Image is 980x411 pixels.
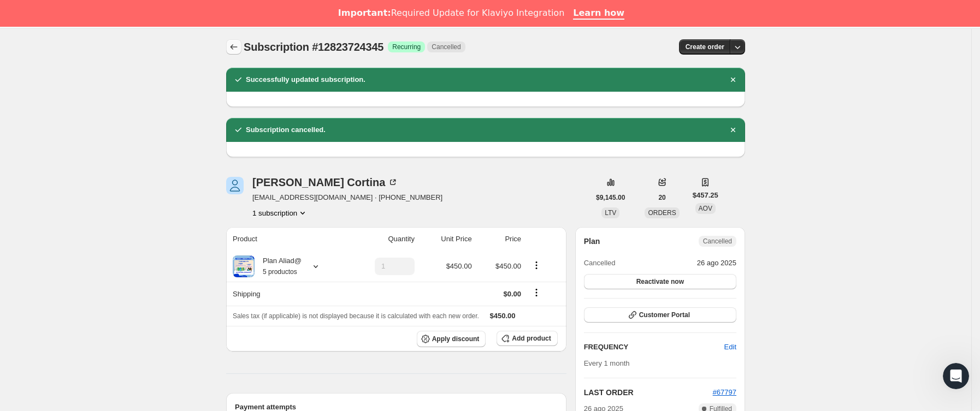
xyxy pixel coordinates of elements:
button: Subscriptions [226,39,241,55]
span: Customer Portal [639,311,690,319]
th: Product [226,227,347,251]
th: Shipping [226,282,347,306]
button: Product actions [252,207,308,218]
a: Learn how [573,8,624,20]
div: Required Update for Klaviyo Integration [338,8,564,19]
button: Apply discount [417,331,486,347]
button: Shipping actions [528,287,545,299]
span: Edit [724,342,736,353]
th: Price [475,227,524,251]
span: Add product [512,334,551,343]
button: $9,145.00 [589,190,631,205]
span: Cancelled [584,258,616,269]
th: Quantity [347,227,418,251]
span: 26 ago 2025 [697,258,736,269]
span: Cancelled [703,237,732,246]
span: [EMAIL_ADDRESS][DOMAIN_NAME] · [PHONE_NUMBER] [252,192,442,203]
span: 20 [658,193,665,202]
span: $9,145.00 [596,193,625,202]
span: Recurring [392,43,421,51]
button: Edit [718,338,743,356]
span: Create order [686,43,724,51]
small: 5 productos [263,268,297,276]
span: Subscription #12823724345 [244,41,383,53]
button: Product actions [528,259,545,271]
h2: Plan [584,236,600,247]
b: Important: [338,8,391,18]
h2: Successfully updated subscription. [246,74,365,85]
span: AOV [699,205,712,212]
span: $450.00 [490,312,516,320]
span: Cancelled [432,43,461,51]
span: LTV [605,209,616,217]
button: 20 [652,190,672,205]
span: $450.00 [446,262,472,270]
button: Descartar notificación [725,72,741,87]
iframe: Intercom live chat [943,363,969,389]
button: Reactivate now [584,274,736,289]
button: Add product [497,331,557,346]
div: Plan Aliad@ [255,255,302,277]
button: Create order [679,39,731,55]
h2: Subscription cancelled. [246,124,326,135]
span: Sandra Cortina [226,177,244,194]
h2: LAST ORDER [584,387,713,398]
button: Customer Portal [584,307,736,323]
div: [PERSON_NAME] Cortina [252,177,398,188]
button: #67797 [713,387,736,398]
h2: FREQUENCY [584,342,724,353]
th: Unit Price [418,227,475,251]
span: Apply discount [432,335,480,343]
button: Descartar notificación [725,122,741,138]
span: $450.00 [495,262,521,270]
span: Sales tax (if applicable) is not displayed because it is calculated with each new order. [233,312,479,320]
span: ORDERS [648,209,676,217]
span: $0.00 [503,290,521,298]
img: product img [233,255,255,277]
span: Every 1 month [584,359,630,367]
a: #67797 [713,388,736,396]
span: Reactivate now [636,277,684,286]
span: $457.25 [693,190,718,201]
